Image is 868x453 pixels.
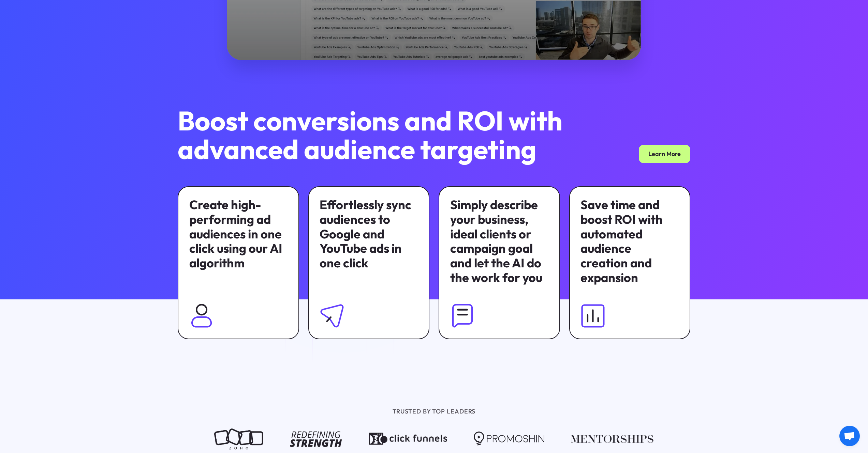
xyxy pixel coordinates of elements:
[290,428,342,450] img: Redefining Strength
[250,407,618,416] div: TRUSTED BY TOP LEADERS
[214,428,263,450] img: Zoho
[474,428,544,450] img: Promoshin
[580,198,679,285] div: Save time and boost ROI with automated audience creation and expansion
[189,198,288,270] div: Create high-performing ad audiences in one click using our AI algorithm
[839,426,860,446] a: Chat öffnen
[369,428,447,450] img: Click Funnels
[178,106,577,163] h2: Boost conversions and ROI with advanced audience targeting
[450,198,549,285] div: Simply describe your business, ideal clients or campaign goal and let the AI do the work for you
[571,428,654,450] img: Mentorships
[320,198,418,270] div: Effortlessly sync audiences to Google and YouTube ads in one click
[639,145,690,163] a: Learn More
